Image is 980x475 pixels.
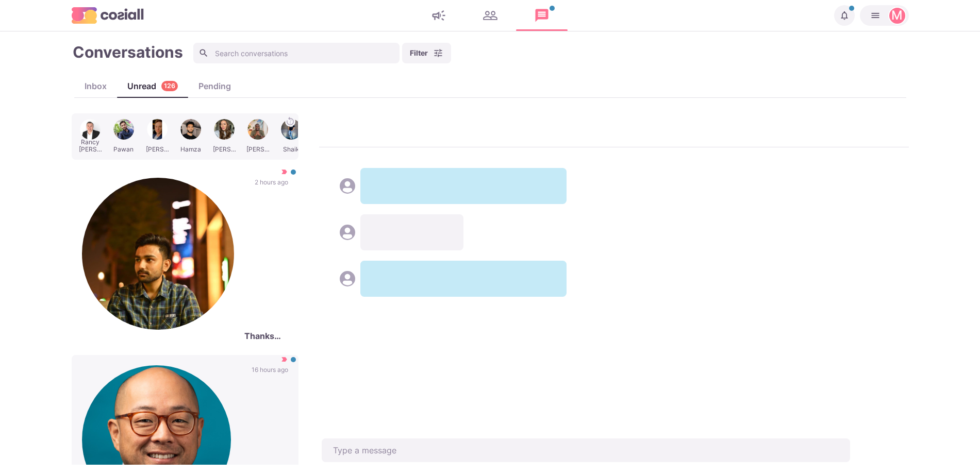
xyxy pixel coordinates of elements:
[255,178,288,330] p: 2 hours ago
[860,5,909,26] button: Martin
[193,43,400,63] input: Search conversations
[164,81,175,91] p: 126
[834,5,855,26] button: Notifications
[891,9,903,22] div: Martin
[188,80,241,92] div: Pending
[117,80,188,92] div: Unread
[72,7,144,23] img: logo
[82,178,234,330] img: Vishal Kakkar
[73,43,183,61] h1: Conversations
[402,43,451,63] button: Filter
[244,330,288,342] p: Thanks [PERSON_NAME], will do
[74,80,117,92] div: Inbox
